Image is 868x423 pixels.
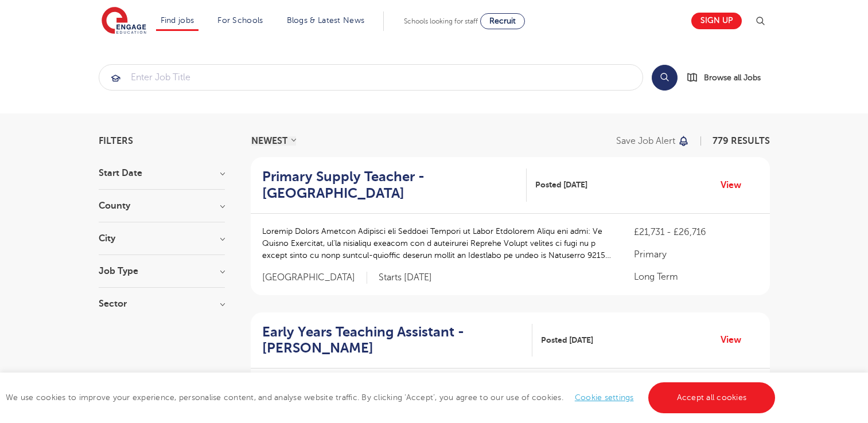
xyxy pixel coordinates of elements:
[99,64,643,91] div: Submit
[648,382,776,413] a: Accept all cookies
[99,136,133,146] span: Filters
[713,136,770,146] span: 779 RESULTS
[99,234,225,243] h3: City
[6,393,778,402] span: We use cookies to improve your experience, personalise content, and analyse website traffic. By c...
[704,71,761,84] span: Browse all Jobs
[691,13,742,29] a: Sign up
[616,136,675,146] p: Save job alert
[480,13,525,29] a: Recruit
[541,334,593,346] span: Posted [DATE]
[217,16,263,25] a: For Schools
[575,393,634,402] a: Cookie settings
[535,179,587,191] span: Posted [DATE]
[161,16,194,25] a: Find jobs
[99,299,225,308] h3: Sector
[652,65,678,91] button: Search
[721,178,750,193] a: View
[262,225,612,261] p: Loremip Dolors Ametcon Adipisci eli Seddoei Tempori ut Labor Etdolorem Aliqu eni admi: Ve Quisno ...
[634,248,758,261] p: Primary
[721,332,750,347] a: View
[634,270,758,284] p: Long Term
[379,272,432,284] p: Starts [DATE]
[99,201,225,210] h3: County
[262,169,527,202] a: Primary Supply Teacher - [GEOGRAPHIC_DATA]
[634,225,758,239] p: £21,731 - £26,716
[99,267,225,276] h3: Job Type
[404,17,478,25] span: Schools looking for staff
[99,65,643,90] input: Submit
[262,169,517,202] h2: Primary Supply Teacher - [GEOGRAPHIC_DATA]
[99,169,225,178] h3: Start Date
[616,136,690,146] button: Save job alert
[102,7,146,36] img: Engage Education
[489,17,516,25] span: Recruit
[687,71,770,84] a: Browse all Jobs
[262,272,367,284] span: [GEOGRAPHIC_DATA]
[262,324,524,357] h2: Early Years Teaching Assistant - [PERSON_NAME]
[287,16,365,25] a: Blogs & Latest News
[262,324,533,357] a: Early Years Teaching Assistant - [PERSON_NAME]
